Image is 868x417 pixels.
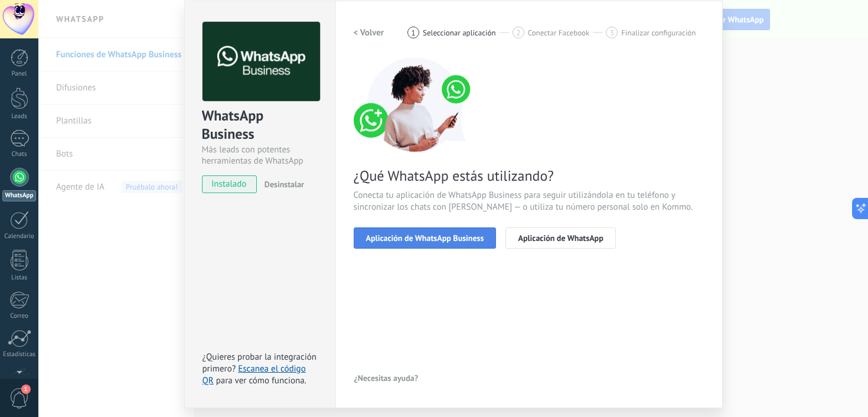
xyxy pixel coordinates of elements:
[621,28,696,37] span: Finalizar configuración
[2,151,37,158] div: Chats
[203,175,256,193] span: instalado
[21,385,31,394] span: 1
[354,369,419,387] button: ¿Necesitas ayuda?
[518,234,603,242] span: Aplicación de WhatsApp
[2,274,37,282] div: Listas
[505,227,615,249] button: Aplicación de WhatsApp
[354,167,704,185] span: ¿Qué WhatsApp estás utilizando?
[610,28,614,38] span: 3
[2,70,37,78] div: Panel
[354,27,384,38] h2: < Volver
[366,234,484,242] span: Aplicación de WhatsApp Business
[2,233,37,240] div: Calendario
[216,375,306,386] span: para ver cómo funciona.
[516,28,520,38] span: 2
[202,144,318,167] div: Más leads con potentes herramientas de WhatsApp
[2,113,37,120] div: Leads
[528,28,590,37] span: Conectar Facebook
[354,57,478,152] img: connect number
[2,312,37,320] div: Correo
[354,374,419,382] span: ¿Necesitas ayuda?
[265,179,304,190] span: Desinstalar
[203,351,317,374] span: ¿Quieres probar la integración primero?
[423,28,496,37] span: Seleccionar aplicación
[354,22,384,43] button: < Volver
[203,363,306,386] a: Escanea el código QR
[412,28,416,38] span: 1
[2,190,36,201] div: WhatsApp
[260,175,304,193] button: Desinstalar
[354,190,704,213] span: Conecta tu aplicación de WhatsApp Business para seguir utilizándola en tu teléfono y sincronizar ...
[354,227,497,249] button: Aplicación de WhatsApp Business
[202,106,318,144] div: WhatsApp Business
[2,351,37,359] div: Estadísticas
[203,22,320,102] img: logo_main.png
